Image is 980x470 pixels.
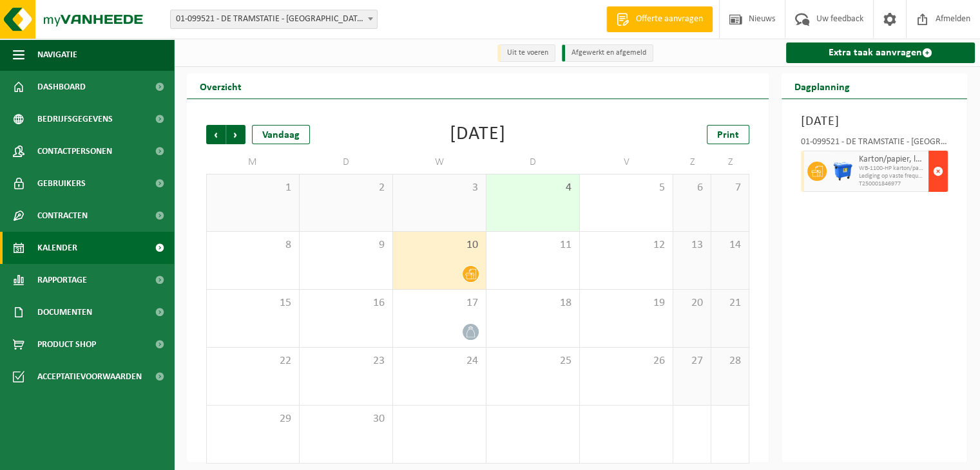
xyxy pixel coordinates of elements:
[859,173,925,180] span: Lediging op vaste frequentie
[586,238,666,252] span: 12
[213,296,293,310] span: 15
[680,354,704,368] span: 27
[782,73,863,99] h2: Dagplanning
[213,238,293,252] span: 8
[859,180,925,188] span: T250001846977
[586,354,666,368] span: 26
[493,354,573,368] span: 25
[399,354,479,368] span: 24
[37,232,77,264] span: Kalender
[306,296,386,310] span: 16
[37,167,86,200] span: Gebruikers
[37,328,96,361] span: Product Shop
[680,238,704,252] span: 13
[226,125,245,144] span: Volgende
[801,138,948,151] div: 01-099521 - DE TRAMSTATIE - [GEOGRAPHIC_DATA]-ESSE
[493,181,573,195] span: 4
[833,162,852,181] img: WB-1100-HPE-BE-01
[718,296,742,310] span: 21
[718,181,742,195] span: 7
[707,125,749,144] a: Print
[213,354,293,368] span: 22
[486,151,580,174] td: D
[497,44,555,62] li: Uit te voeren
[306,238,386,252] span: 9
[399,296,479,310] span: 17
[399,181,479,195] span: 3
[37,264,87,296] span: Rapportage
[300,151,393,174] td: D
[718,238,742,252] span: 14
[37,296,92,328] span: Documenten
[493,238,573,252] span: 11
[37,103,113,135] span: Bedrijfsgegevens
[37,361,142,393] span: Acceptatievoorwaarden
[562,44,653,62] li: Afgewerkt en afgemeld
[37,71,86,103] span: Dashboard
[399,238,479,252] span: 10
[37,135,112,167] span: Contactpersonen
[306,354,386,368] span: 23
[717,130,739,140] span: Print
[37,200,88,232] span: Contracten
[213,181,293,195] span: 1
[393,151,486,174] td: W
[187,73,255,99] h2: Overzicht
[213,412,293,426] span: 29
[171,10,377,28] span: 01-099521 - DE TRAMSTATIE - SINT-LIEVENS-ESSE
[786,42,975,63] a: Extra taak aanvragen
[450,125,506,144] div: [DATE]
[680,296,704,310] span: 20
[586,296,666,310] span: 19
[586,181,666,195] span: 5
[252,125,310,144] div: Vandaag
[801,112,948,131] h3: [DATE]
[633,13,706,26] span: Offerte aanvragen
[673,151,711,174] td: Z
[718,354,742,368] span: 28
[493,296,573,310] span: 18
[206,125,226,144] span: Vorige
[206,151,300,174] td: M
[859,165,925,173] span: WB-1100-HP karton/papier, los
[170,10,378,29] span: 01-099521 - DE TRAMSTATIE - SINT-LIEVENS-ESSE
[37,39,77,71] span: Navigatie
[680,181,704,195] span: 6
[606,6,713,32] a: Offerte aanvragen
[859,155,925,165] span: Karton/papier, los (bedrijven)
[306,181,386,195] span: 2
[306,412,386,426] span: 30
[711,151,749,174] td: Z
[580,151,673,174] td: V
